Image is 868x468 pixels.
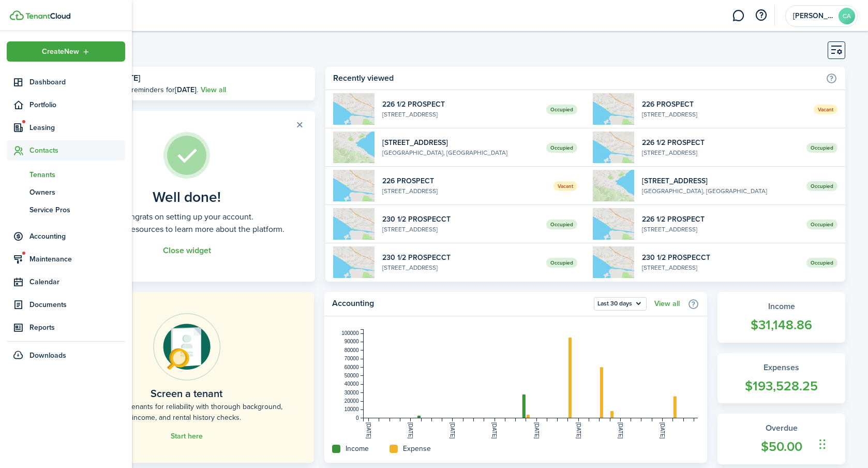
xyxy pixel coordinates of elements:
tspan: 40000 [345,381,359,387]
a: Expenses$193,528.25 [717,353,845,404]
span: Vacant [814,105,837,114]
img: 1 [333,170,375,201]
span: Contacts [29,145,125,156]
span: Tenants [29,169,125,180]
tspan: [DATE] [492,422,498,439]
widget-list-item-description: [STREET_ADDRESS] [642,110,806,119]
span: Occupied [546,220,577,229]
img: 1 [333,208,375,240]
span: Occupied [806,143,837,153]
home-placeholder-title: Screen a tenant [151,386,222,401]
a: Start here [171,432,203,441]
home-widget-title: Expense [403,443,431,454]
widget-list-item-description: [STREET_ADDRESS] [382,110,539,119]
img: 1 [593,170,634,201]
tspan: [DATE] [618,422,623,439]
span: Vacant [553,181,577,191]
img: 1 [593,93,634,125]
span: Service Pros [29,204,125,215]
img: 1 [333,246,375,278]
tspan: 60000 [345,364,359,370]
tspan: 0 [356,415,359,421]
p: There are no reminders for . [87,84,198,95]
widget-list-item-description: [STREET_ADDRESS] [642,148,799,157]
span: Reports [29,322,125,333]
widget-list-item-title: 226 1/2 PROSPECT [642,137,799,148]
span: Maintenance [29,254,125,265]
a: Tenants [7,166,125,183]
span: Leasing [29,122,125,133]
img: 1 [333,131,375,163]
widget-stats-count: $50.00 [728,437,835,457]
tspan: [DATE] [450,422,456,439]
widget-list-item-title: 226 1/2 PROSPECT [382,99,539,110]
widget-list-item-title: 226 1/2 PROSPECT [642,214,799,225]
a: Income$31,148.86 [717,292,845,343]
span: Owners [29,187,125,198]
span: Downloads [29,350,66,361]
widget-stats-title: Income [728,300,835,313]
widget-list-item-title: [STREET_ADDRESS] [382,137,539,148]
a: View all [201,84,226,95]
tspan: 70000 [345,356,359,361]
a: Messaging [728,3,748,29]
tspan: 20000 [345,398,359,404]
span: Camou and Associates [793,12,834,20]
widget-list-item-description: [STREET_ADDRESS] [642,263,799,272]
tspan: [DATE] [576,422,581,439]
span: Occupied [546,258,577,268]
button: Open menu [594,297,647,311]
widget-list-item-title: 230 1/2 PROSPECCT [382,214,539,225]
iframe: Chat Widget [816,418,868,468]
widget-list-item-description: [GEOGRAPHIC_DATA], [GEOGRAPHIC_DATA] [642,186,799,196]
tspan: [DATE] [366,422,371,439]
a: Owners [7,183,125,201]
button: Close widget [163,246,211,255]
span: Occupied [546,105,577,114]
img: TenantCloud [25,13,70,19]
widget-stats-title: Expenses [728,361,835,374]
a: View all [654,300,680,308]
img: Online payments [153,313,220,381]
widget-list-item-description: [GEOGRAPHIC_DATA], [GEOGRAPHIC_DATA] [382,148,539,157]
div: Drag [819,429,826,460]
img: TenantCloud [10,10,24,20]
tspan: 10000 [345,406,359,412]
home-widget-title: Recently viewed [333,72,820,84]
a: Service Pros [7,201,125,218]
avatar-text: CA [839,8,855,24]
widget-stats-count: $31,148.86 [728,315,835,335]
tspan: [DATE] [408,422,413,439]
tspan: 80000 [345,347,359,353]
span: Calendar [29,276,125,287]
button: Open resource center [752,7,770,24]
tspan: 30000 [345,390,359,396]
b: [DATE] [175,84,197,95]
tspan: 50000 [345,373,359,378]
button: Customise [828,41,845,59]
h3: [DATE], [DATE] [87,72,307,85]
tspan: [DATE] [534,422,540,439]
home-widget-title: Income [346,443,369,454]
widget-list-item-title: 230 1/2 PROSPECCT [382,252,539,263]
widget-list-item-title: 230 1/2 PROSPECCT [642,252,799,263]
well-done-description: Congrats on setting up your account. Check out resources to learn more about the platform. [89,211,285,236]
span: Accounting [29,231,125,242]
home-widget-title: Accounting [332,297,589,311]
a: Reports [7,317,125,338]
button: Open menu [7,41,125,62]
img: 1 [593,131,634,163]
span: Occupied [806,258,837,268]
widget-stats-count: $193,528.25 [728,376,835,396]
span: Occupied [546,143,577,153]
span: Create New [42,48,79,55]
span: Portfolio [29,99,125,110]
well-done-title: Well done! [153,189,221,206]
img: 1 [593,246,634,278]
widget-list-item-description: [STREET_ADDRESS] [382,263,539,272]
button: Last 30 days [594,297,647,311]
span: Occupied [806,220,837,229]
span: Documents [29,299,125,310]
home-placeholder-description: Check your tenants for reliability with thorough background, income, and rental history checks. [82,401,291,423]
